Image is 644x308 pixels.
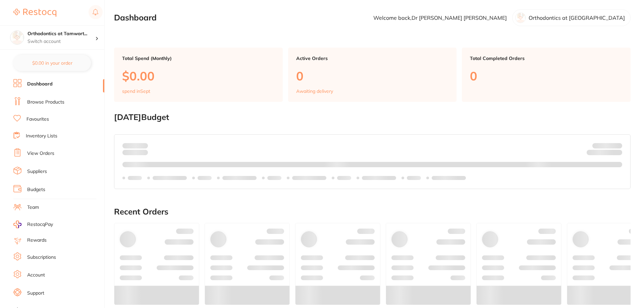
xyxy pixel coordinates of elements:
[27,272,45,279] a: Account
[13,9,56,17] img: Restocq Logo
[27,186,45,193] a: Budgets
[114,113,631,122] h2: [DATE] Budget
[296,69,449,83] p: 0
[26,116,49,123] a: Favourites
[13,221,53,228] a: RestocqPay
[27,204,39,211] a: Team
[432,175,466,181] p: Labels extended
[114,13,157,22] h2: Dashboard
[114,207,631,217] h2: Recent Orders
[296,56,449,61] p: Active Orders
[13,5,56,20] a: Restocq Logo
[288,48,457,102] a: Active Orders0Awaiting delivery
[529,15,625,21] p: Orthodontics at [GEOGRAPHIC_DATA]
[114,48,283,102] a: Total Spend (Monthly)$0.00spend inSept
[122,56,275,61] p: Total Spend (Monthly)
[122,88,150,94] p: spend in Sept
[362,175,396,181] p: Labels extended
[122,148,148,157] p: month
[28,38,95,45] p: Switch account
[296,88,333,94] p: Awaiting delivery
[27,150,54,157] a: View Orders
[198,175,212,181] p: Labels
[292,175,326,181] p: Labels extended
[610,151,622,157] strong: $0.00
[27,254,56,261] a: Subscriptions
[13,55,91,71] button: $0.00 in your order
[27,221,53,228] span: RestocqPay
[27,237,47,244] a: Rewards
[470,69,623,83] p: 0
[407,175,421,181] p: Labels
[122,69,275,83] p: $0.00
[26,133,57,139] a: Inventory Lists
[222,175,257,181] p: Labels extended
[609,142,622,148] strong: $NaN
[470,56,623,61] p: Total Completed Orders
[373,15,507,21] p: Welcome back, Dr [PERSON_NAME] [PERSON_NAME]
[10,31,24,44] img: Orthodontics at Tamworth
[27,99,64,106] a: Browse Products
[27,81,53,87] a: Dashboard
[153,175,187,181] p: Labels extended
[27,290,44,297] a: Support
[136,142,148,148] strong: $0.00
[128,175,142,181] p: Labels
[28,30,95,37] h4: Orthodontics at Tamworth
[592,143,622,148] p: Budget:
[462,48,631,102] a: Total Completed Orders0
[587,148,622,157] p: Remaining:
[27,168,47,175] a: Suppliers
[122,143,148,148] p: Spent:
[337,175,351,181] p: Labels
[13,221,21,228] img: RestocqPay
[267,175,281,181] p: Labels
